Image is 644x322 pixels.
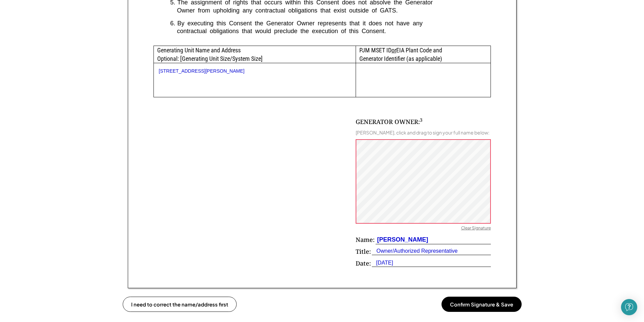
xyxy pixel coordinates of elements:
[159,68,351,74] div: [STREET_ADDRESS][PERSON_NAME]
[376,236,428,244] div: [PERSON_NAME]
[123,297,237,312] button: I need to correct the name/address first
[356,129,490,135] div: [PERSON_NAME], click and drag to sign your full name below:
[170,7,491,15] div: Owner from upholding any contractual obligations that exist outside of GATS.
[356,247,371,256] div: Title:
[442,297,522,312] button: Confirm Signature & Save
[170,27,491,35] div: contractual obligations that would preclude the execution of this Consent.
[356,236,375,244] div: Name:
[461,225,491,232] div: Clear Signature
[356,118,423,126] div: GENERATOR OWNER:
[356,46,490,63] div: PJM MSET ID EIA Plant Code and Generator Identifier (as applicable)
[420,117,423,123] sup: 3
[372,247,458,255] div: Owner/Authorized Representative
[621,299,637,315] div: Open Intercom Messenger
[154,46,356,63] div: Generating Unit Name and Address Optional: [Generating Unit Size/System Size]
[372,259,393,267] div: [DATE]
[391,47,396,54] u: or
[356,259,371,268] div: Date:
[177,20,491,27] div: By executing this Consent the Generator Owner represents that it does not have any
[170,20,175,27] div: 6.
